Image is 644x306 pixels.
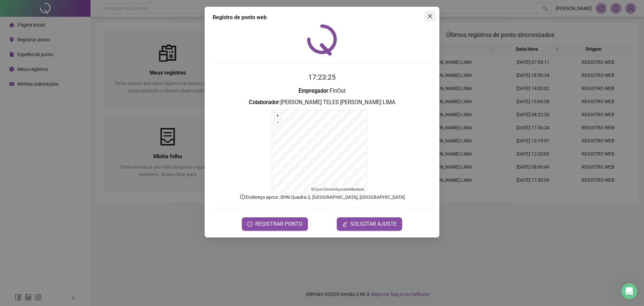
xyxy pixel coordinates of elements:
[350,220,397,228] span: SOLICITAR AJUSTE
[275,119,281,126] button: –
[427,13,433,19] span: close
[275,113,281,119] button: +
[311,187,365,192] li: © contributors.
[213,87,431,95] h3: : FinOut
[314,187,342,192] a: OpenStreetMap
[342,221,347,227] span: edit
[425,11,435,21] button: Close
[621,283,637,299] div: Open Intercom Messenger
[255,220,303,228] span: REGISTRAR PONTO
[213,98,431,107] h3: : [PERSON_NAME] TELES [PERSON_NAME] LIMA
[337,217,402,231] button: editSOLICITAR AJUSTE
[242,217,308,231] button: REGISTRAR PONTO
[299,88,328,94] strong: Empregador
[213,13,431,21] div: Registro de ponto web
[213,193,431,201] p: Endereço aprox. : SHN Quadra 2, [GEOGRAPHIC_DATA], [GEOGRAPHIC_DATA]
[247,221,253,227] span: clock-circle
[307,24,337,55] img: QRPoint
[249,99,279,105] strong: Colaborador
[308,73,336,81] time: 17:23:25
[239,194,246,200] span: info-circle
